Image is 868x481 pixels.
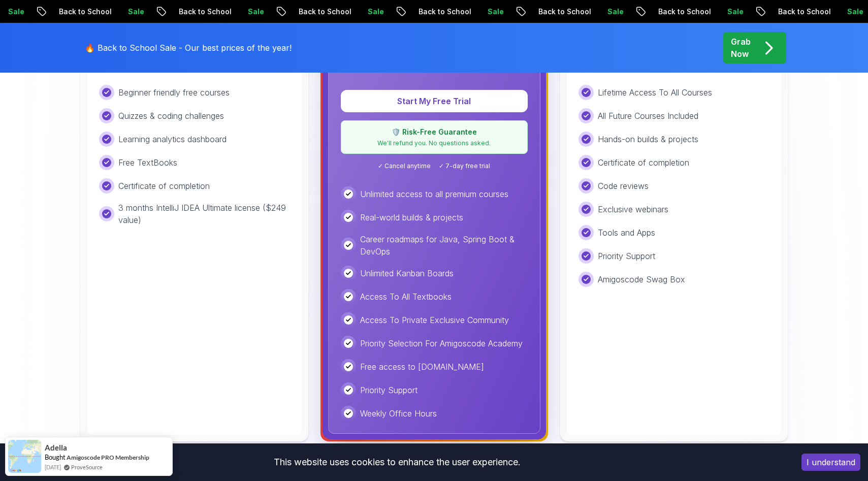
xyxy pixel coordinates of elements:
[360,267,454,279] p: Unlimited Kanban Boards
[45,453,66,461] span: Bought
[360,337,523,349] p: Priority Selection For Amigoscode Academy
[445,7,478,17] p: Sale
[326,7,358,17] p: Sale
[598,110,698,122] p: All Future Courses Included
[353,95,516,107] p: Start My Free Trial
[376,7,445,17] p: Back to School
[598,273,685,285] p: Amigoscode Swag Box
[17,7,86,17] p: Back to School
[8,440,41,473] img: provesource social proof notification image
[118,180,210,192] p: Certificate of completion
[616,7,685,17] p: Back to School
[360,384,417,396] p: Priority Support
[731,36,751,60] p: Grab Now
[360,291,452,303] p: Access To All Textbooks
[118,110,224,122] p: Quizzes & coding challenges
[360,211,463,223] p: Real-world builds & projects
[118,202,290,226] p: 3 months IntelliJ IDEA Ultimate license ($249 value)
[67,453,149,462] a: Amigoscode PRO Membership
[118,156,177,169] p: Free TextBooks
[347,127,521,137] p: 🛡️ Risk-Free Guarantee
[378,162,431,170] span: ✓ Cancel anytime
[341,96,528,106] a: Start My Free Trial
[118,133,227,145] p: Learning analytics dashboard
[71,463,103,471] a: ProveSource
[736,7,805,17] p: Back to School
[598,86,712,99] p: Lifetime Access To All Courses
[85,42,292,54] p: 🔥 Back to School Sale - Our best prices of the year!
[565,7,598,17] p: Sale
[360,233,528,258] p: Career roadmaps for Java, Spring Boot & DevOps
[598,203,668,215] p: Exclusive webinars
[45,463,61,471] span: [DATE]
[598,156,689,169] p: Certificate of completion
[8,451,786,473] div: This website uses cookies to enhance the user experience.
[360,314,509,326] p: Access To Private Exclusive Community
[347,139,521,147] p: We'll refund you. No questions asked.
[118,86,230,99] p: Beginner friendly free courses
[360,407,437,420] p: Weekly Office Hours
[496,7,565,17] p: Back to School
[86,7,118,17] p: Sale
[45,443,67,452] span: Adella
[360,361,484,373] p: Free access to [DOMAIN_NAME]
[598,227,655,239] p: Tools and Apps
[439,162,490,170] span: ✓ 7-day free trial
[805,7,838,17] p: Sale
[137,7,206,17] p: Back to School
[206,7,238,17] p: Sale
[801,454,860,471] button: Accept cookies
[360,188,508,200] p: Unlimited access to all premium courses
[598,180,649,192] p: Code reviews
[598,250,655,262] p: Priority Support
[598,133,698,145] p: Hands-on builds & projects
[256,7,326,17] p: Back to School
[685,7,718,17] p: Sale
[341,90,528,112] button: Start My Free Trial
